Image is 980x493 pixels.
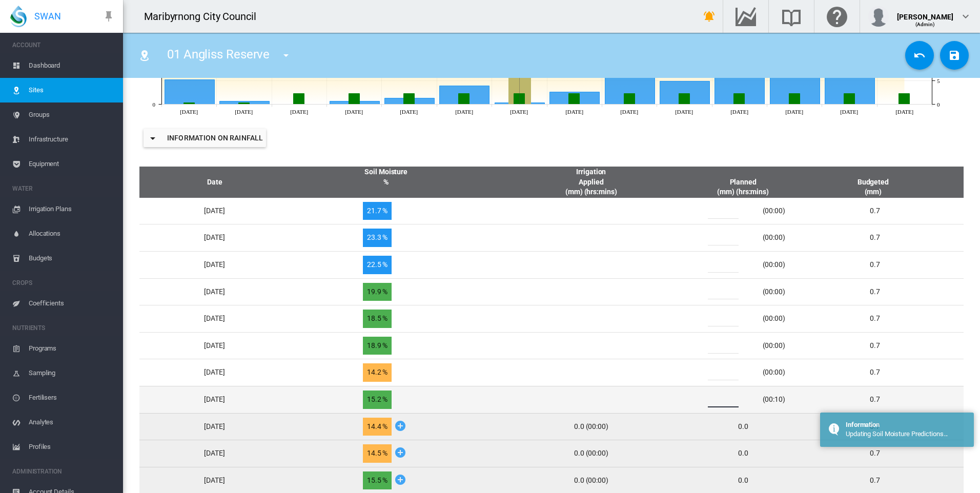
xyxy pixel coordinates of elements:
[139,440,281,467] td: [DATE]
[12,463,115,480] span: ADMINISTRATION
[165,80,215,105] g: Rainfall Sat 30 Aug, 2025 1.6
[574,476,608,486] span: 0.0 (00:00)
[363,363,392,382] span: 14.2 %
[763,314,785,324] div: (00:00)
[692,167,794,197] div: Planned (mm) (hrs:mins)
[404,94,415,105] g: Budget Wed 03 Sep, 2025 0.7
[703,10,716,23] md-icon: icon-bell-ring
[763,341,785,351] div: (00:00)
[574,422,608,432] span: 0.0 (00:00)
[139,198,281,224] td: [DATE]
[363,256,392,274] span: 22.5 %
[29,152,115,176] span: Equipment
[937,78,940,84] tspan: 5
[12,275,115,291] span: CROPS
[660,81,710,105] g: Rainfall Mon 08 Sep, 2025 1.5
[139,386,281,413] td: [DATE]
[29,361,115,385] span: Sampling
[363,229,392,247] span: 23.3 %
[12,320,115,336] span: NUTRIENTS
[699,6,720,27] button: icon-bell-ring
[363,444,392,463] span: 14.5 %
[730,109,748,115] tspan: [DATE]
[139,278,281,305] td: [DATE]
[440,86,489,105] g: Rainfall Thu 04 Sep, 2025 1.2
[913,49,926,61] md-icon: icon-undo
[10,6,27,27] img: SWAN-Landscape-Logo-Colour-drop.png
[844,94,855,105] g: Budget Thu 11 Sep, 2025 0.7
[569,94,580,105] g: Budget Sat 06 Sep, 2025 0.7
[139,359,281,386] td: [DATE]
[459,94,469,105] g: Budget Thu 04 Sep, 2025 0.7
[29,78,115,102] span: Sites
[794,278,964,305] td: 0.7
[825,10,849,23] md-icon: Click here for help
[29,102,115,127] span: Groups
[846,429,966,439] div: Updating Soil Moisture Predictions...
[514,94,525,105] g: Budget Fri 05 Sep, 2025 0.7
[763,206,785,216] div: (00:00)
[220,101,270,105] g: Rainfall Sun 31 Aug, 2025 0.2
[550,92,600,105] g: Rainfall Sat 06 Sep, 2025 0.8
[363,471,392,490] span: 15.5 %
[345,109,363,115] tspan: [DATE]
[139,413,281,440] td: [DATE]
[363,337,392,355] span: 18.9 %
[280,49,292,61] md-icon: icon-menu-down
[29,246,115,271] span: Budgets
[167,47,270,61] span: 01 Angliss Reserve
[139,224,281,251] td: [DATE]
[29,221,115,246] span: Allocations
[139,251,281,278] td: [DATE]
[734,94,745,105] g: Budget Tue 09 Sep, 2025 0.7
[103,10,115,23] md-icon: icon-pin
[959,10,972,23] md-icon: icon-chevron-down
[868,6,889,27] img: profile.jpg
[675,109,693,115] tspan: [DATE]
[940,41,969,70] button: Save Changes
[180,109,198,115] tspan: [DATE]
[789,94,800,105] g: Budget Wed 10 Sep, 2025 0.7
[733,10,758,23] md-icon: Go to the Data Hub
[12,180,115,197] span: WATER
[455,109,473,115] tspan: [DATE]
[29,336,115,361] span: Programs
[363,283,392,301] span: 19.9 %
[897,8,953,18] div: [PERSON_NAME]
[794,440,964,467] td: 0.7
[620,109,638,115] tspan: [DATE]
[905,41,934,70] button: Cancel Changes
[239,103,250,105] g: Budget Sun 31 Aug, 2025 0.1
[138,49,151,61] md-icon: icon-map-marker-radius
[330,101,380,105] g: Rainfall Tue 02 Sep, 2025 0.2
[294,94,304,105] g: Budget Mon 01 Sep, 2025 0.7
[153,101,156,108] tspan: 0
[794,413,964,440] td: 0.7
[820,413,974,446] div: Information Updating Soil Moisture Predictions...
[794,224,964,251] td: 0.7
[899,94,910,105] g: Budget Fri 12 Sep, 2025 0.7
[794,305,964,332] td: 0.7
[139,305,281,332] td: [DATE]
[794,332,964,359] td: 0.7
[363,202,392,220] span: 21.7 %
[779,10,804,23] md-icon: Search the knowledge base
[794,198,964,224] td: 0.7
[276,45,296,66] button: icon-menu-down
[29,410,115,435] span: Analytes
[495,103,545,105] g: Rainfall Fri 05 Sep, 2025 0.1
[763,395,785,405] div: (00:10)
[363,418,392,436] span: 14.4 %
[363,391,392,409] span: 15.2 %
[574,448,608,459] span: 0.0 (00:00)
[290,109,308,115] tspan: [DATE]
[12,37,115,53] span: ACCOUNT
[509,58,531,105] g: Planned Fri 05 Sep, 2025 3
[785,109,803,115] tspan: [DATE]
[29,385,115,410] span: Fertilisers
[491,167,692,198] th: Irrigation Applied (mm) (hrs:mins)
[29,53,115,78] span: Dashboard
[29,291,115,316] span: Coefficients
[29,127,115,152] span: Infrastructure
[349,94,360,105] g: Budget Tue 02 Sep, 2025 0.7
